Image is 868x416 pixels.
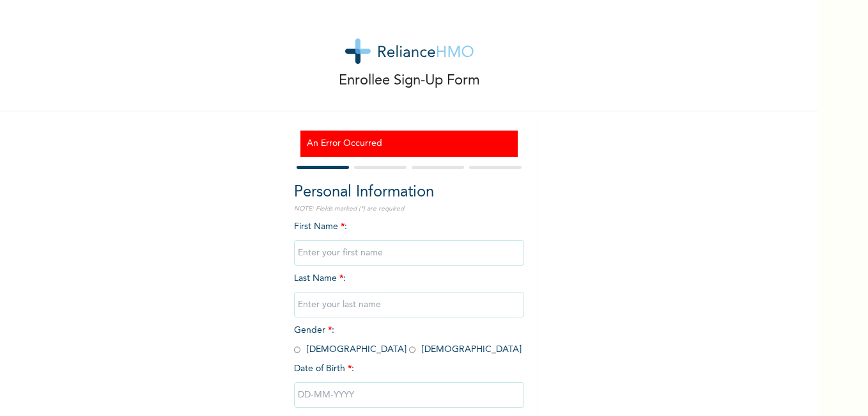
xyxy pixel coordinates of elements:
[294,382,524,408] input: DD-MM-YYYY
[345,38,474,64] img: logo
[294,240,524,266] input: Enter your first name
[294,222,524,257] span: First Name :
[294,274,524,309] span: Last Name :
[294,292,524,317] input: Enter your last name
[294,326,522,354] span: Gender : [DEMOGRAPHIC_DATA] [DEMOGRAPHIC_DATA]
[307,137,511,150] h3: An Error Occurred
[294,362,354,376] span: Date of Birth :
[294,181,524,204] h2: Personal Information
[339,70,480,92] p: Enrollee Sign-Up Form
[294,204,524,214] p: NOTE: Fields marked (*) are required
